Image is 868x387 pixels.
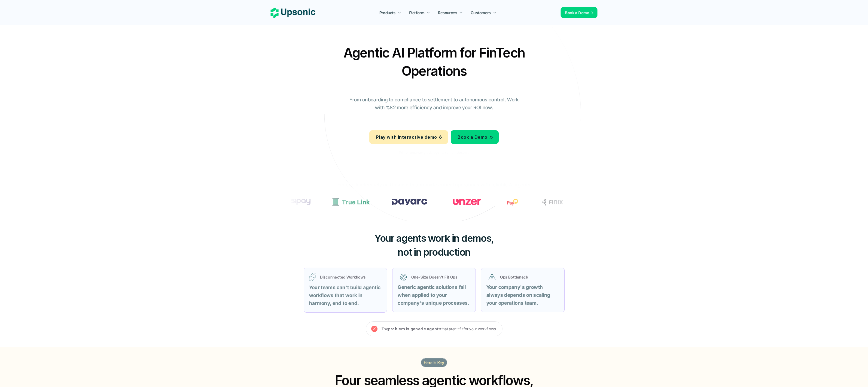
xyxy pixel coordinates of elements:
strong: Your company's growth always depends on scaling your operations team. [486,284,552,306]
p: Book a Demo [565,10,589,16]
p: Products [379,10,395,16]
a: Play with interactive demo [369,130,448,144]
p: Customers [471,10,491,16]
p: Fintech leaders rely on Upsonic to automate critical operations with reliable AI agents [337,181,530,189]
p: 1M+ enterprise-grade agents run on Upsonic [399,151,469,155]
p: From onboarding to compliance to settlement to autonomous control. Work with %82 more efficiency ... [346,96,523,112]
a: Book a Demo [451,130,499,144]
p: Ops Bottleneck [500,274,557,280]
a: Book a Demo [561,7,598,18]
p: One-Size Doesn’t Fit Ops [411,274,468,280]
a: Products [376,8,404,17]
p: Here is Key [424,360,444,365]
span: not in production [398,246,470,258]
strong: Your teams can’t build agentic workflows that work in harmony, end to end. [309,285,382,306]
strong: Generic agentic solutions fail when applied to your company’s unique processes. [398,284,469,306]
p: Platform [409,10,424,16]
p: Play with interactive demo [376,133,437,141]
p: Disconnected Workflows [320,274,382,280]
strong: problem is generic agents [388,326,441,331]
p: The that aren’t fit for your workflows. [382,325,497,332]
h2: Agentic AI Platform for FinTech Operations [339,44,529,80]
span: Your agents work in demos, [374,232,494,244]
p: Book a Demo [458,133,488,141]
p: Resources [438,10,457,16]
